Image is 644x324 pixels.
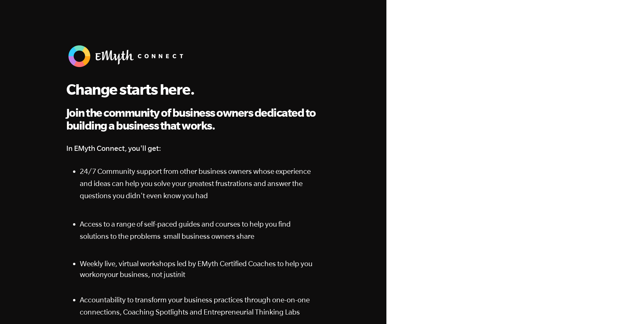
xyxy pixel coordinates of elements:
span: your business, not just [104,270,175,278]
iframe: Chat Widget [610,292,644,324]
em: in [175,270,181,278]
h4: In EMyth Connect, you'll get: [66,142,320,154]
span: Accountability to transform your business practices through one-on-one connections, Coaching Spot... [80,296,310,316]
p: 24/7 Community support from other business owners whose experience and ideas can help you solve y... [80,165,320,202]
span: it [181,270,185,278]
h1: Change starts here. [66,80,320,98]
h2: Join the community of business owners dedicated to building a business that works. [66,106,320,132]
em: on [96,270,104,278]
span: Access to a range of self-paced guides and courses to help you find solutions to the problems sma... [80,220,291,240]
span: Weekly live, virtual workshops led by EMyth Certified Coaches to help you work [80,259,312,278]
img: EMyth Connect Banner w White Text [66,43,188,69]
